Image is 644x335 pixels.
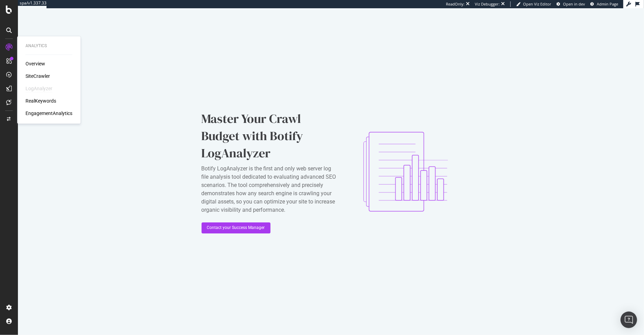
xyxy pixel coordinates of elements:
a: EngagementAnalytics [25,110,72,117]
img: ClxWCziB.png [350,117,461,227]
span: Admin Page [597,1,618,7]
a: Admin Page [590,1,618,7]
div: Analytics [25,43,72,49]
button: Contact your Success Manager [202,222,270,233]
div: Open Intercom Messenger [621,312,637,328]
div: Viz Debugger: [475,1,500,7]
div: Master Your Crawl Budget with Botify LogAnalyzer [202,110,339,162]
a: Open Viz Editor [516,1,551,7]
div: Contact your Success Manager [207,225,265,231]
span: Open in dev [563,1,585,7]
a: Overview [25,60,45,67]
div: LogAnalyzer [25,85,52,92]
a: RealKeywords [25,97,56,104]
div: ReadOnly: [446,1,464,7]
div: Botify LogAnalyzer is the first and only web server log file analysis tool dedicated to evaluatin... [202,165,339,214]
a: Open in dev [556,1,585,7]
a: SiteCrawler [25,73,50,80]
span: Open Viz Editor [523,1,551,7]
